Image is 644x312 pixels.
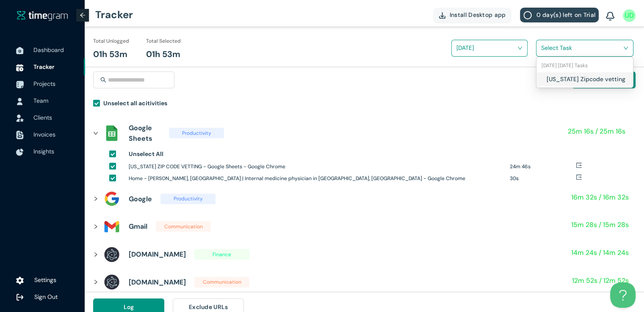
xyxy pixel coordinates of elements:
[16,148,24,156] img: InsightsIcon
[103,218,120,235] img: assets%2Ficons%2Ficons8-gmail-240.png
[103,190,120,207] img: assets%2Ficons%2Ficons8-google-240.png
[129,221,147,232] h1: Gmail
[93,37,129,45] h1: Total Unlogged
[103,99,167,108] h1: Unselect all acitivities
[16,98,24,105] img: UserIcon
[33,97,48,104] span: Team
[576,174,582,180] span: export
[571,247,629,258] h1: 14m 24s / 14m 24s
[520,8,599,22] button: 0 day(s) left on Trial
[510,175,576,183] h1: 30s
[100,77,106,83] span: search
[80,12,86,18] span: arrow-left
[93,131,98,136] span: right
[439,12,445,19] img: DownloadApp
[450,10,506,19] span: Install Desktop app
[34,293,58,301] span: Sign Out
[129,194,152,204] h1: Google
[129,123,160,144] h1: Google Sheets
[33,63,55,71] span: Tracker
[146,48,180,61] h1: 01h 53m
[169,128,224,138] span: Productivity
[623,9,636,22] img: UserIcon
[576,162,582,168] span: export
[33,148,54,155] span: Insights
[124,302,134,312] span: Log
[433,8,512,22] button: Install Desktop app
[160,194,216,204] span: Productivity
[95,2,133,27] h1: Tracker
[194,249,249,260] span: Finance
[16,115,24,122] img: InvoiceIcon
[571,219,629,230] h1: 15m 28s / 15m 28s
[571,192,629,203] h1: 16m 32s / 16m 32s
[33,80,55,88] span: Projects
[16,131,24,140] img: InvoiceIcon
[16,64,24,71] img: TimeTrackerIcon
[103,274,120,290] img: assets%2Ficons%2Felectron-logo.png
[33,114,52,121] span: Clients
[129,163,503,171] h1: [US_STATE] ZIP CODE VETTING - Google Sheets - Google Chrome
[16,276,24,285] img: settings.78e04af822cf15d41b38c81147b09f22.svg
[129,277,186,287] h1: [DOMAIN_NAME]
[103,246,120,263] img: assets%2Ficons%2Felectron-logo.png
[33,131,55,138] span: Invoices
[146,37,181,45] h1: Total Selected
[93,48,127,61] h1: 01h 53m
[189,302,228,312] span: Exclude URLs
[34,276,56,284] span: Settings
[510,163,576,171] h1: 24m 46s
[93,279,98,285] span: right
[93,224,98,229] span: right
[194,277,249,287] span: Communication
[17,11,68,21] img: timegram
[33,46,64,54] span: Dashboard
[156,221,211,232] span: Communication
[129,175,503,183] h1: Home - [PERSON_NAME], [GEOGRAPHIC_DATA] | Internal medicine physician in [GEOGRAPHIC_DATA], [GEOG...
[16,293,24,301] img: logOut.ca60ddd252d7bab9102ea2608abe0238.svg
[93,196,98,201] span: right
[16,47,24,55] img: DashboardIcon
[568,126,625,137] h1: 25m 16s / 25m 16s
[610,282,636,308] iframe: Toggle Customer Support
[129,149,163,159] h1: Unselect All
[103,125,120,142] img: assets%2Ficons%2Fsheets_official.png
[129,249,186,260] h1: [DOMAIN_NAME]
[572,275,629,286] h1: 12m 52s / 12m 52s
[536,59,633,72] div: 22-08-2025 Friday Tasks
[606,12,614,21] img: BellIcon
[16,81,24,88] img: ProjectIcon
[93,252,98,257] span: right
[536,10,595,19] span: 0 day(s) left on Trial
